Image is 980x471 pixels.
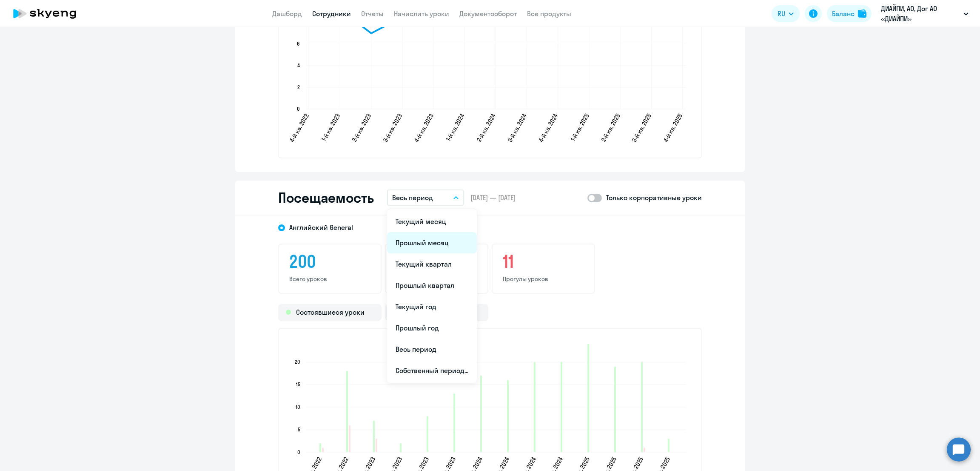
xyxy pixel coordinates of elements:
[320,112,342,142] text: 1-й кв. 2023
[444,112,466,142] text: 1-й кв. 2024
[385,304,488,321] div: Прогулы
[382,112,404,144] text: 3-й кв. 2023
[400,443,402,452] path: 2023-04-12T21:00:00.000Z Состоявшиеся уроки 2
[470,193,516,202] span: [DATE] — [DATE]
[537,112,560,144] text: 4-й кв. 2024
[295,359,300,365] text: 20
[614,367,616,452] path: 2025-06-24T21:00:00.000Z Состоявшиеся уроки 19
[413,112,435,144] text: 4-й кв. 2023
[289,223,353,232] span: Английский General
[527,9,571,18] a: Все продукты
[503,251,584,272] h3: 11
[778,9,785,19] span: RU
[376,439,377,452] path: 2023-02-12T21:00:00.000Z Прогулы 3
[319,443,321,452] path: 2022-09-25T21:00:00.000Z Состоявшиеся уроки 2
[772,5,800,22] button: RU
[644,448,645,452] path: 2025-08-31T21:00:00.000Z Прогулы 1
[297,40,300,47] text: 6
[278,189,373,206] h2: Посещаемость
[392,192,433,203] p: Весь период
[312,9,351,18] a: Сотрудники
[881,3,960,24] p: ДИАЙПИ, АО, Дог АО «ДИАЙПИ»
[427,416,428,452] path: 2023-09-26T21:00:00.000Z Состоявшиеся уроки 8
[503,275,584,283] p: Прогулы уроков
[600,112,622,143] text: 2-й кв. 2025
[297,84,300,90] text: 2
[606,192,702,203] p: Только корпоративные уроки
[296,381,300,388] text: 15
[278,304,382,321] div: Состоявшиеся уроки
[297,106,300,112] text: 0
[534,362,536,452] path: 2024-09-13T21:00:00.000Z Состоявшиеся уроки 20
[387,190,464,206] button: Весь период
[387,209,477,383] ul: RU
[272,9,302,18] a: Дашборд
[373,421,375,452] path: 2023-02-12T21:00:00.000Z Состоявшиеся уроки 7
[289,251,370,272] h3: 200
[662,112,684,144] text: 4-й кв. 2025
[587,344,589,452] path: 2025-03-27T21:00:00.000Z Состоявшиеся уроки 24
[350,112,373,143] text: 2-й кв. 2023
[459,9,517,18] a: Документооборот
[630,112,653,144] text: 3-й кв. 2025
[296,404,300,410] text: 10
[832,9,855,19] div: Баланс
[506,112,529,144] text: 3-й кв. 2024
[322,448,324,452] path: 2022-09-25T21:00:00.000Z Прогулы 1
[480,376,482,452] path: 2024-03-25T21:00:00.000Z Состоявшиеся уроки 17
[298,426,300,433] text: 5
[297,62,300,69] text: 4
[668,439,669,452] path: 2025-10-06T21:00:00.000Z Состоявшиеся уроки 3
[561,362,562,452] path: 2024-12-11T21:00:00.000Z Состоявшиеся уроки 20
[507,380,509,452] path: 2024-06-27T21:00:00.000Z Состоявшиеся уроки 16
[827,5,872,22] button: Балансbalance
[297,449,300,455] text: 0
[877,3,973,24] button: ДИАЙПИ, АО, Дог АО «ДИАЙПИ»
[394,9,449,18] a: Начислить уроки
[569,112,590,142] text: 1-й кв. 2025
[858,9,866,18] img: balance
[361,9,384,18] a: Отчеты
[349,425,350,452] path: 2022-11-27T21:00:00.000Z Прогулы 6
[288,112,311,144] text: 4-й кв. 2022
[641,362,643,452] path: 2025-08-31T21:00:00.000Z Состоявшиеся уроки 20
[475,112,497,143] text: 2-й кв. 2024
[289,275,370,283] p: Всего уроков
[453,393,455,452] path: 2023-12-20T21:00:00.000Z Состоявшиеся уроки 13
[346,371,348,452] path: 2022-11-27T21:00:00.000Z Состоявшиеся уроки 18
